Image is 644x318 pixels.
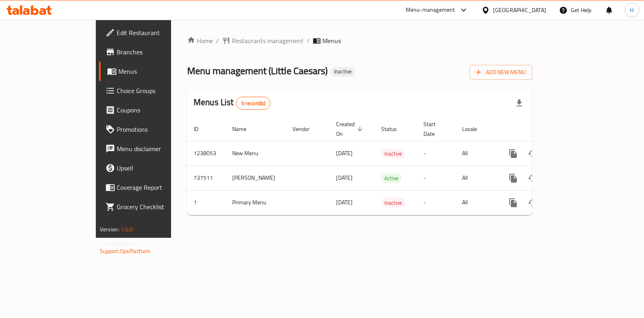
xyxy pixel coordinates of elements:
span: Name [232,124,257,134]
td: 737511 [187,166,226,190]
td: All [456,190,497,215]
span: Choice Groups [117,86,197,96]
td: 1238053 [187,141,226,166]
span: Grocery Checklist [117,202,197,212]
button: more [504,168,523,188]
span: Upsell [117,163,197,173]
span: Menus [322,36,341,46]
button: Change Status [523,144,542,163]
table: enhanced table [187,117,587,215]
span: Status [381,124,407,134]
a: Grocery Checklist [99,197,203,216]
a: Branches [99,42,203,62]
td: Primary Menu [226,190,286,215]
span: Inactive [381,198,405,208]
span: Inactive [331,68,355,75]
span: [DATE] [336,173,353,183]
span: Vendor [293,124,320,134]
td: New Menu [226,141,286,166]
li: / [216,36,219,46]
span: Menu management ( Little Caesars ) [187,62,328,80]
span: Restaurants management [232,36,303,46]
span: [DATE] [336,148,353,158]
th: Actions [497,117,587,141]
a: Choice Groups [99,81,203,100]
a: Promotions [99,120,203,139]
td: - [417,166,456,190]
a: Coupons [99,100,203,120]
span: Menu disclaimer [117,144,197,154]
span: [DATE] [336,197,353,208]
nav: breadcrumb [187,36,532,46]
button: Change Status [523,168,542,188]
span: Created On [336,119,365,139]
a: Menu disclaimer [99,139,203,158]
button: more [504,144,523,163]
span: Active [381,174,402,183]
a: Restaurants management [222,36,303,46]
button: Add New Menu [470,65,532,80]
span: H [630,6,634,15]
a: Coverage Report [99,178,203,197]
a: Edit Restaurant [99,23,203,42]
div: Export file [510,94,529,113]
button: Change Status [523,193,542,212]
td: All [456,166,497,190]
span: Locale [462,124,487,134]
li: / [307,36,310,46]
span: Promotions [117,125,197,134]
a: Support.OpsPlatform [100,246,151,256]
div: Inactive [381,198,405,208]
span: 1.0.0 [121,224,133,235]
span: Inactive [381,149,405,158]
td: 1 [187,190,226,215]
button: more [504,193,523,212]
div: Total records count [236,97,271,110]
div: Inactive [331,67,355,77]
td: All [456,141,497,166]
td: [PERSON_NAME] [226,166,286,190]
span: ID [194,124,209,134]
span: Version: [100,224,120,235]
a: Upsell [99,158,203,178]
span: Coverage Report [117,183,197,192]
span: Menus [118,67,197,76]
span: 3 record(s) [236,100,270,107]
h2: Menus List [194,96,270,110]
div: [GEOGRAPHIC_DATA] [493,6,546,15]
span: Branches [117,47,197,57]
span: Add New Menu [476,67,526,77]
div: Inactive [381,149,405,158]
span: Get support on: [100,238,137,248]
span: Start Date [423,119,446,139]
div: Menu-management [406,5,455,15]
td: - [417,190,456,215]
span: Edit Restaurant [117,28,197,37]
td: - [417,141,456,166]
a: Menus [99,62,203,81]
span: Coupons [117,105,197,115]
